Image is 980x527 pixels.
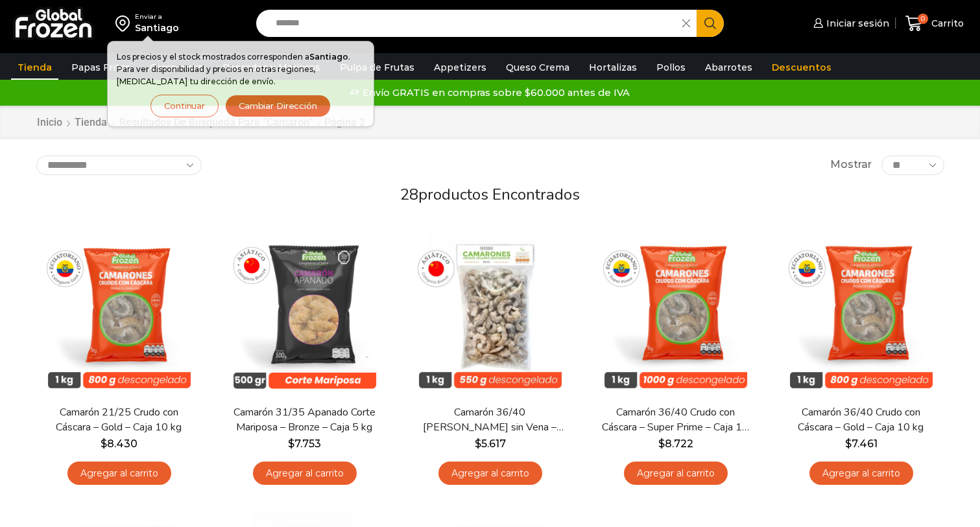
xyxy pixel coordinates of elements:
[135,12,179,21] div: Enviar a
[918,14,928,24] span: 0
[230,405,379,435] a: Camarón 31/35 Apanado Corte Mariposa – Bronze – Caja 5 kg
[658,438,665,450] span: $
[928,17,964,30] span: Carrito
[36,156,202,175] select: Pedido de la tienda
[809,462,913,486] a: Agregar al carrito: “Camarón 36/40 Crudo con Cáscara - Gold - Caja 10 kg”
[309,52,348,62] strong: Santiago
[499,55,576,80] a: Queso Crema
[786,405,935,435] a: Camarón 36/40 Crudo con Cáscara – Gold – Caja 10 kg
[288,438,294,450] span: $
[415,405,564,435] a: Camarón 36/40 [PERSON_NAME] sin Vena – Bronze – Caja 10 kg
[601,405,750,435] a: Camarón 36/40 Crudo con Cáscara – Super Prime – Caja 10 kg
[150,95,219,117] button: Continuar
[438,462,542,486] a: Agregar al carrito: “Camarón 36/40 Crudo Pelado sin Vena - Bronze - Caja 10 kg”
[333,55,421,80] a: Pulpa de Frutas
[101,438,137,450] bdi: 8.430
[400,184,418,205] span: 28
[765,55,838,80] a: Descuentos
[699,55,759,80] a: Abarrotes
[830,158,872,172] span: Mostrar
[823,17,889,30] span: Iniciar sesión
[658,438,693,450] bdi: 8.722
[288,438,321,450] bdi: 7.753
[845,438,878,450] bdi: 7.461
[582,55,643,80] a: Hortalizas
[36,115,368,130] nav: Breadcrumb
[624,462,728,486] a: Agregar al carrito: “Camarón 36/40 Crudo con Cáscara - Super Prime - Caja 10 kg”
[74,115,108,130] a: Tienda
[135,21,179,34] div: Santiago
[427,55,493,80] a: Appetizers
[418,184,580,205] span: productos encontrados
[810,10,889,36] a: Iniciar sesión
[65,55,137,80] a: Papas Fritas
[115,12,135,34] img: address-field-icon.svg
[253,462,357,486] a: Agregar al carrito: “Camarón 31/35 Apanado Corte Mariposa - Bronze - Caja 5 kg”
[475,438,481,450] span: $
[697,10,724,37] button: Search button
[225,95,331,117] button: Cambiar Dirección
[44,405,193,435] a: Camarón 21/25 Crudo con Cáscara – Gold – Caja 10 kg
[475,438,506,450] bdi: 5.617
[11,55,58,80] a: Tienda
[101,438,107,450] span: $
[117,51,365,88] p: Los precios y el stock mostrados corresponden a . Para ver disponibilidad y precios en otras regi...
[67,462,171,486] a: Agregar al carrito: “Camarón 21/25 Crudo con Cáscara - Gold - Caja 10 kg”
[845,438,852,450] span: $
[650,55,692,80] a: Pollos
[36,115,63,130] a: Inicio
[324,116,365,128] span: Página 2
[902,8,967,39] a: 0 Carrito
